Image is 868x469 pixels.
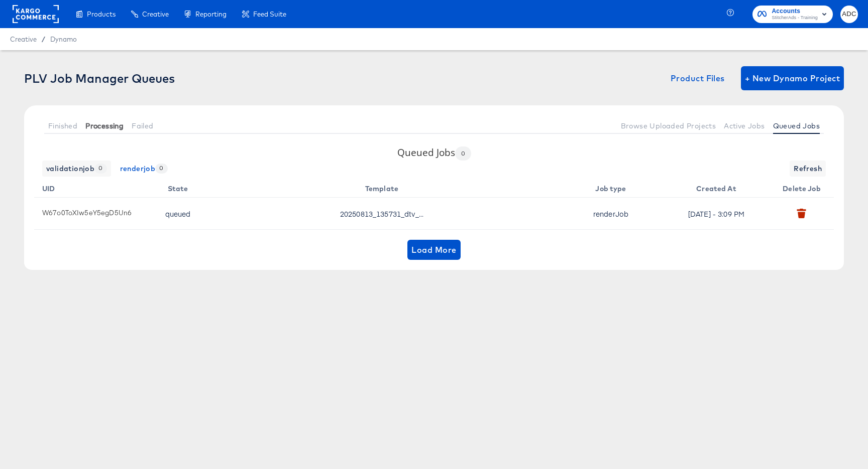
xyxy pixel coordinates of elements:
[563,177,663,198] th: Job type
[772,6,818,17] span: Accounts
[94,164,106,173] span: 0
[455,150,471,157] span: 0
[253,10,286,18] span: Feed Suite
[724,122,765,130] span: Active Jobs
[840,6,858,23] button: ADC
[120,163,168,175] span: renderjob
[155,164,167,173] span: 0
[46,163,107,175] span: validationjob
[667,66,729,90] button: Product Files
[790,161,826,177] button: Refresh
[155,177,205,198] th: State
[48,122,77,130] span: Finished
[844,9,854,20] span: ADC
[407,240,460,260] button: Load More
[34,177,155,198] th: UID
[773,122,820,130] span: Queued Jobs
[772,14,818,22] span: StitcherAds - Training
[85,122,124,130] span: Processing
[10,35,37,43] span: Creative
[87,10,116,18] span: Products
[340,209,423,219] span: 20250813_135731_dtv_570_showcase_template_20_reels_9x16_collected_1_zrnh5a.aep
[42,209,143,217] label: W67o0ToXIw5eY5egD5Un6
[741,66,844,90] button: + New Dynamo Project
[794,163,822,175] span: Refresh
[663,177,774,198] th: Created At
[745,71,840,85] span: + New Dynamo Project
[663,198,774,230] td: [DATE] - 3:09 PM
[24,71,175,85] div: PLV Job Manager Queues
[42,161,111,177] button: validationjob 0
[563,198,663,230] td: renderJob
[205,177,563,198] th: Template
[132,122,153,130] span: Failed
[37,35,50,43] span: /
[142,10,169,18] span: Creative
[411,243,456,257] span: Load More
[155,198,205,230] td: queued
[752,6,833,23] button: AccountsStitcherAds - Training
[50,35,77,43] a: Dynamo
[195,10,227,18] span: Reporting
[774,177,834,198] th: Delete Job
[671,71,725,85] span: Product Files
[621,122,716,130] span: Browse Uploaded Projects
[116,161,172,177] button: renderjob 0
[397,146,471,161] h3: Queued Jobs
